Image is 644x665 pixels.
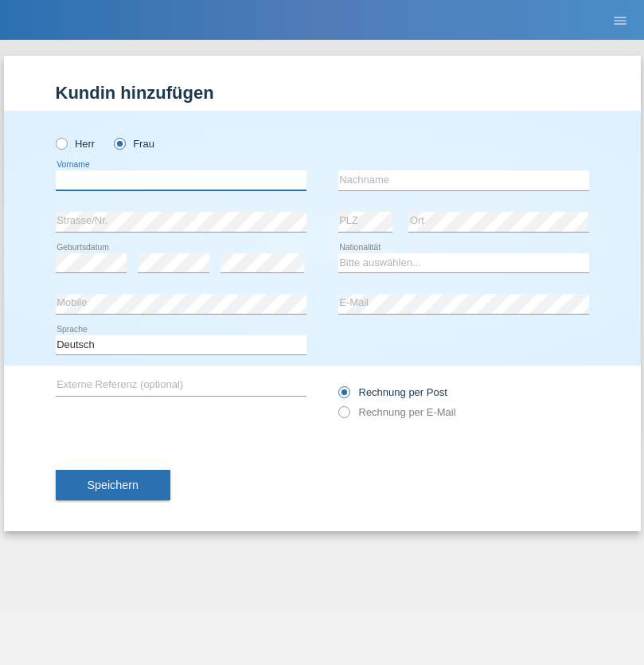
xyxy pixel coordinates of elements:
span: Speichern [88,479,139,491]
label: Rechnung per E-Mail [338,406,456,418]
label: Frau [114,138,154,150]
input: Rechnung per Post [338,386,349,406]
input: Rechnung per E-Mail [338,406,349,426]
h1: Kundin hinzufügen [56,83,589,103]
input: Frau [114,138,124,148]
input: Herr [56,138,66,148]
button: Speichern [56,470,170,500]
i: menu [612,13,628,29]
a: menu [604,15,636,25]
label: Herr [56,138,96,150]
label: Rechnung per Post [338,386,447,398]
